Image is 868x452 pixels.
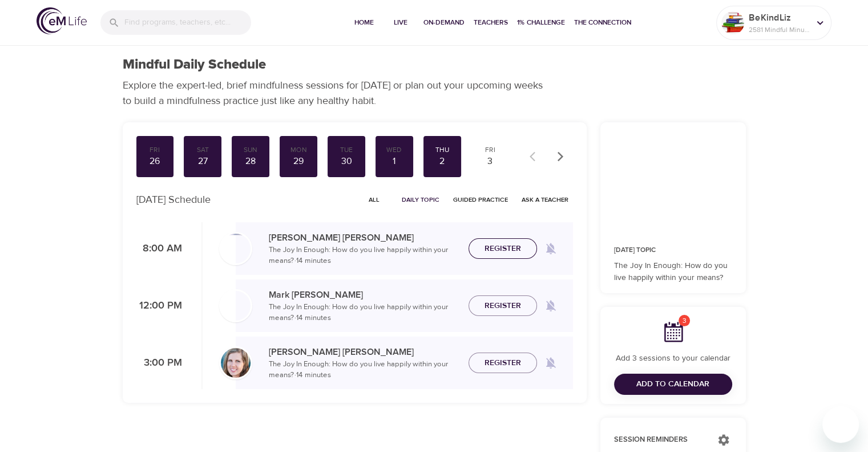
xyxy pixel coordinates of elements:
div: Sat [188,145,217,155]
iframe: Button to launch messaging window [822,406,859,443]
p: Explore the expert-led, brief mindfulness sessions for [DATE] or plan out your upcoming weeks to ... [123,78,551,109]
span: Teachers [474,17,508,29]
p: [PERSON_NAME] [PERSON_NAME] [269,345,459,359]
button: Add to Calendar [614,374,732,395]
div: 30 [332,155,361,168]
button: Guided Practice [449,191,512,209]
span: Register [485,299,521,313]
img: Mark_Pirtle-min.jpg [221,291,251,321]
div: Fri [476,145,504,155]
div: 1 [380,155,409,168]
span: All [361,194,388,205]
span: Add to Calendar [636,377,709,391]
p: [DATE] Topic [614,245,732,255]
p: The Joy In Enough: How do you live happily within your means? · 14 minutes [269,245,459,267]
div: Sun [236,145,265,155]
p: 3:00 PM [136,355,182,371]
p: BeKindLiz [749,11,809,25]
button: Register [469,238,537,259]
span: The Connection [574,17,631,29]
p: 2581 Mindful Minutes [749,25,809,35]
p: The Joy In Enough: How do you live happily within your means? [614,260,732,284]
p: Session Reminders [614,434,706,446]
button: All [356,191,393,209]
p: 8:00 AM [136,241,182,257]
div: 26 [141,155,169,168]
div: 3 [476,155,504,168]
p: The Joy In Enough: How do you live happily within your means? · 14 minutes [269,359,459,381]
div: Mon [284,145,313,155]
span: Register [485,242,521,256]
span: On-Demand [423,17,465,29]
span: Remind me when a class goes live every Thursday at 8:00 AM [537,235,564,262]
span: Daily Topic [402,194,439,205]
div: Tue [332,145,361,155]
span: Ask a Teacher [522,194,568,205]
div: Fri [141,145,169,155]
h1: Mindful Daily Schedule [123,57,266,73]
p: Add 3 sessions to your calendar [614,353,732,365]
img: logo [37,7,87,34]
p: [PERSON_NAME] [PERSON_NAME] [269,231,459,245]
div: 29 [284,155,313,168]
span: Remind me when a class goes live every Thursday at 12:00 PM [537,292,564,319]
span: Home [350,17,378,29]
p: The Joy In Enough: How do you live happily within your means? · 14 minutes [269,302,459,324]
img: Breon_Michel-min.jpg [221,348,251,378]
p: Mark [PERSON_NAME] [269,288,459,302]
img: Remy Sharp [721,11,744,34]
button: Ask a Teacher [517,191,573,209]
div: 27 [188,155,217,168]
p: [DATE] Schedule [136,192,211,207]
div: Wed [380,145,409,155]
button: Register [469,295,537,317]
span: 1% Challenge [517,17,565,29]
p: 12:00 PM [136,298,182,314]
input: Find programs, teachers, etc... [124,10,251,35]
span: 3 [679,315,690,326]
button: Daily Topic [397,191,444,209]
img: Cindy2%20031422%20blue%20filter%20hi-res.jpg [221,234,251,263]
span: Live [387,17,414,29]
span: Guided Practice [453,194,508,205]
button: Register [469,353,537,374]
span: Remind me when a class goes live every Thursday at 3:00 PM [537,349,564,377]
div: Thu [428,145,457,155]
div: 28 [236,155,265,168]
span: Register [485,356,521,370]
div: 2 [428,155,457,168]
